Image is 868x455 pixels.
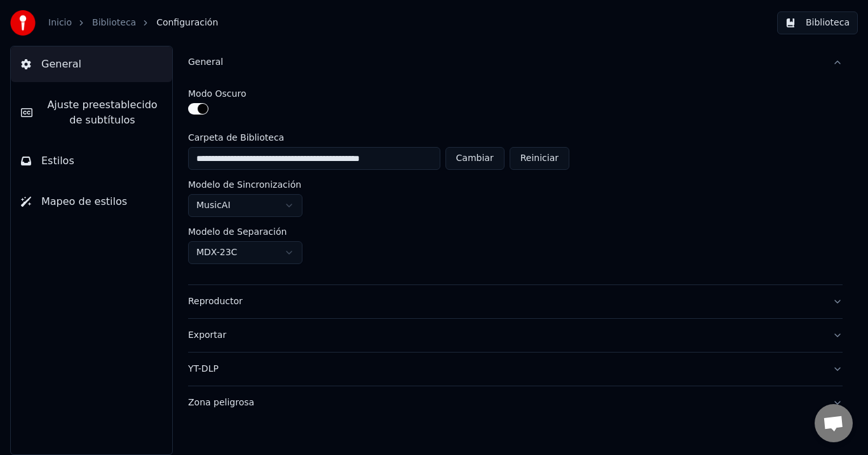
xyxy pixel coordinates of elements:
div: Zona peligrosa [188,396,822,409]
label: Modo Oscuro [188,89,246,98]
div: General [188,56,822,69]
button: Mapeo de estilos [11,184,172,220]
span: Estilos [41,153,74,169]
span: General [41,57,81,72]
label: Carpeta de Biblioteca [188,133,569,142]
div: Reproductor [188,295,822,308]
button: Reproductor [188,285,843,318]
button: Ajuste preestablecido de subtítulos [11,87,172,138]
img: youka [10,10,36,36]
a: Inicio [48,17,72,29]
button: General [11,46,172,82]
button: YT-DLP [188,353,843,386]
span: Mapeo de estilos [41,194,127,209]
span: Configuración [156,17,218,29]
label: Modelo de Sincronización [188,180,301,189]
button: General [188,46,843,79]
a: Biblioteca [92,17,136,29]
a: Chat abierto [815,404,853,442]
span: Ajuste preestablecido de subtítulos [43,97,162,128]
button: Biblioteca [777,11,858,34]
button: Zona peligrosa [188,386,843,419]
button: Estilos [11,143,172,179]
button: Cambiar [445,147,505,170]
label: Modelo de Separación [188,227,287,236]
nav: breadcrumb [48,17,218,29]
div: YT-DLP [188,363,822,375]
button: Exportar [188,319,843,352]
button: Reiniciar [510,147,569,170]
div: General [188,79,843,284]
div: Exportar [188,329,822,342]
